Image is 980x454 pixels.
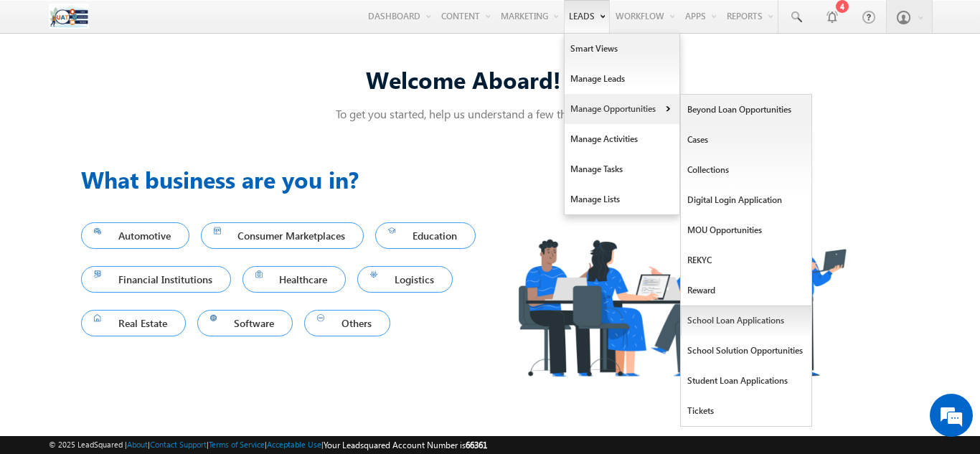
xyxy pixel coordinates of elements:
[19,133,262,340] textarea: Type your message and hit 'Enter'
[94,226,176,245] span: Automotive
[681,275,812,306] a: Reward
[81,64,899,95] div: Welcome Aboard! Devi
[94,270,218,289] span: Financial Institutions
[681,245,812,275] a: REKYC
[255,270,334,289] span: Healthcare
[565,154,679,184] a: Manage Tasks
[324,440,487,450] span: Your Leadsquared Account Number is
[565,94,679,124] a: Manage Opportunities
[490,162,873,405] img: Industry.png
[24,75,60,94] img: d_60004797649_company_0_60004797649
[681,155,812,185] a: Collections
[81,106,899,121] p: To get you started, help us understand a few things about you!
[49,438,487,452] span: © 2025 LeadSquared | | | | |
[681,306,812,336] a: School Loan Applications
[49,4,88,29] img: Custom Logo
[466,440,487,450] span: 66361
[681,125,812,155] a: Cases
[565,184,679,214] a: Manage Lists
[565,64,679,94] a: Manage Leads
[370,270,440,289] span: Logistics
[150,440,207,449] a: Contact Support
[81,162,490,197] h3: What business are you in?
[235,7,270,42] div: Minimize live chat window
[681,336,812,366] a: School Solution Opportunities
[681,396,812,426] a: Tickets
[267,440,321,449] a: Acceptable Use
[214,226,352,245] span: Consumer Marketplaces
[681,215,812,245] a: MOU Opportunities
[75,75,241,94] div: Chat with us now
[565,124,679,154] a: Manage Activities
[210,313,281,333] span: Software
[127,440,148,449] a: About
[681,185,812,215] a: Digital Login Application
[195,352,260,372] em: Start Chat
[565,34,679,64] a: Smart Views
[388,226,463,245] span: Education
[317,313,377,333] span: Others
[681,95,812,125] a: Beyond Loan Opportunities
[94,313,173,333] span: Real Estate
[681,366,812,396] a: Student Loan Applications
[209,440,265,449] a: Terms of Service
